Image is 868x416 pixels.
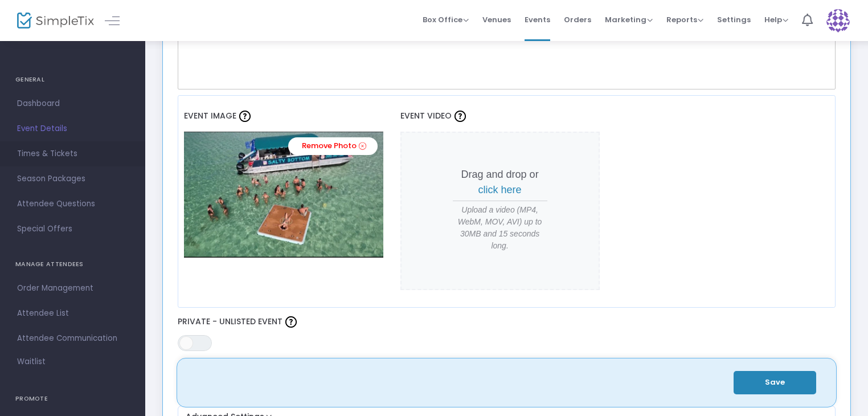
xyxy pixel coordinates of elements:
[184,132,383,257] img: SaltybottomBoat.jpg
[453,167,547,198] p: Drag and drop or
[17,306,128,321] span: Attendee List
[184,110,236,121] span: Event Image
[15,68,130,91] h4: GENERAL
[478,184,522,195] span: click here
[17,96,128,111] span: Dashboard
[285,316,297,328] img: question-mark
[455,111,466,122] img: question-mark
[17,121,128,136] span: Event Details
[734,371,816,394] button: Save
[666,14,703,25] span: Reports
[17,146,128,161] span: Times & Tickets
[178,313,836,331] label: Private - Unlisted Event
[17,281,128,296] span: Order Management
[453,204,547,252] span: Upload a video (MP4, WebM, MOV, AVI) up to 30MB and 15 seconds long.
[288,137,378,155] a: Remove Photo
[17,197,128,211] span: Attendee Questions
[482,5,511,34] span: Venues
[400,110,452,121] span: Event Video
[764,14,788,25] span: Help
[525,5,550,34] span: Events
[17,331,128,346] span: Attendee Communication
[15,253,130,276] h4: MANAGE ATTENDEES
[17,172,128,186] span: Season Packages
[239,111,251,122] img: question-mark
[15,388,130,410] h4: PROMOTE
[17,222,128,236] span: Special Offers
[17,356,46,368] span: Waitlist
[605,14,653,25] span: Marketing
[717,5,751,34] span: Settings
[423,14,469,25] span: Box Office
[564,5,591,34] span: Orders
